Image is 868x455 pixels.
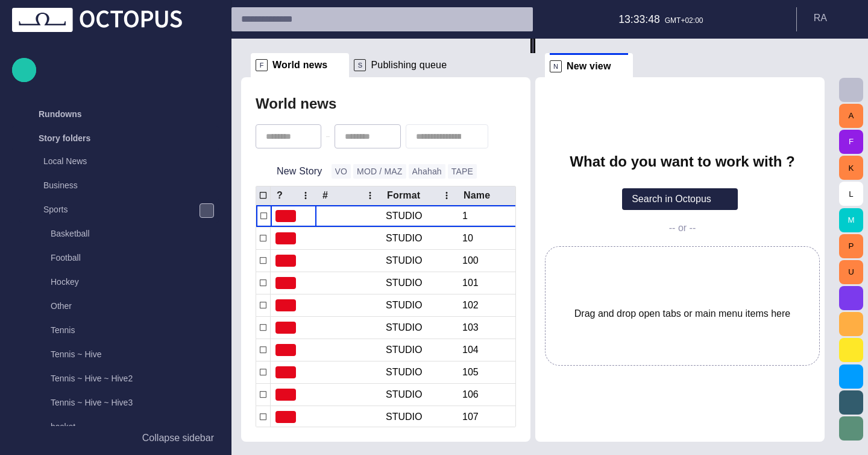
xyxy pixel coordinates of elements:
p: F [256,59,268,71]
p: Local News [43,155,219,167]
button: # column menu [362,187,379,204]
button: A [839,104,863,128]
div: STUDIO [386,366,422,379]
div: STUDIO [386,299,422,312]
p: S [354,59,366,71]
img: Octopus News Room [12,8,182,32]
button: L [839,182,863,206]
div: 107 [462,406,733,428]
div: 105 [462,361,733,383]
button: Collapse sidebar [12,426,219,450]
button: VO [332,164,351,179]
button: K [839,156,863,180]
button: M [839,208,863,232]
p: Rundowns [39,108,82,120]
p: basket [51,421,219,433]
p: Other [51,300,219,312]
button: MOD / MAZ [353,164,406,179]
button: TAPE [448,164,477,179]
button: New Story [256,161,327,182]
span: World news [272,59,327,71]
div: Local News [19,150,219,174]
p: 13:33:48 [618,11,660,27]
button: Ahahah [409,164,445,179]
div: STUDIO [386,276,422,290]
div: Business [19,174,219,199]
div: STUDIO [386,410,422,424]
span: Publishing queue [371,59,447,71]
div: Tennis ~ Hive ~ Hive3 [27,392,219,416]
div: Hockey [27,271,219,295]
div: # [322,189,328,202]
button: Format column menu [438,187,455,204]
div: 102 [462,294,733,316]
div: STUDIO [386,343,422,357]
div: Tennis ~ Hive [27,343,219,367]
div: FWorld news [251,53,349,77]
div: STUDIO [386,254,422,267]
button: F [839,130,863,154]
p: Business [43,179,219,191]
p: Football [51,252,219,264]
div: Name [464,189,507,202]
div: Format [387,189,420,202]
div: 10 [462,227,733,249]
div: Basketball [27,223,219,247]
button: RA [804,7,861,29]
h2: World news [256,95,336,112]
div: STUDIO [386,321,422,334]
div: STUDIO [386,232,422,245]
p: GMT+02:00 [665,15,703,26]
span: New view [567,60,611,72]
div: STUDIO [386,388,422,401]
div: 104 [462,339,733,361]
div: SPublishing queue [349,53,468,77]
button: P [839,234,863,258]
p: Collapse sidebar [142,431,214,445]
div: 106 [462,384,733,406]
div: 103 [462,317,733,339]
p: Sports [43,203,198,215]
div: NNew view [545,53,633,77]
div: ? [277,189,283,202]
div: Other [27,295,219,319]
div: Football [27,247,219,271]
p: Story folders [39,132,90,144]
p: -- or -- [669,222,696,234]
div: STUDIO [386,209,422,223]
p: Tennis ~ Hive [51,348,219,360]
p: Basketball [51,227,219,240]
button: U [839,260,863,284]
div: Tennis [27,319,219,343]
p: Tennis [51,324,219,336]
p: Hockey [51,276,219,288]
h2: What do you want to work with ? [570,153,794,170]
p: Tennis ~ Hive ~ Hive3 [51,396,219,409]
div: 101 [462,272,733,294]
ul: main menu [12,102,219,424]
div: 1 [462,205,733,227]
div: Tennis ~ Hive ~ Hive2 [27,367,219,392]
div: basket [27,416,219,440]
p: N [550,60,562,72]
p: R A [814,11,827,25]
button: Search in Octopus [622,188,738,210]
button: ? column menu [297,187,314,204]
div: 100 [462,250,733,272]
p: Tennis ~ Hive ~ Hive2 [51,372,219,384]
